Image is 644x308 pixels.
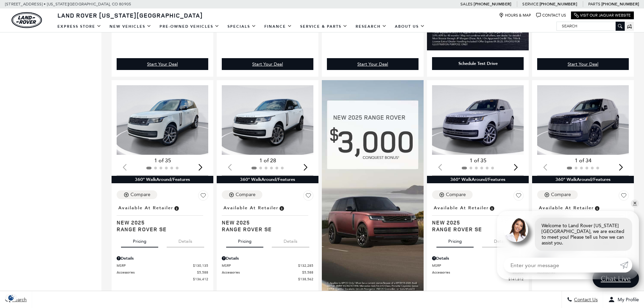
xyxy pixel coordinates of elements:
a: [STREET_ADDRESS] • [US_STATE][GEOGRAPHIC_DATA], CO 80905 [5,2,131,6]
a: Available at RetailerNew 2025Range Rover SE [537,203,629,232]
span: Range Rover SE [222,226,308,233]
span: Land Rover [US_STATE][GEOGRAPHIC_DATA] [57,11,203,19]
span: Contact Us [572,297,598,303]
img: 2025 Land Rover Range Rover SE 1 [537,85,630,155]
div: 1 of 35 [432,157,524,164]
div: 1 / 2 [117,85,209,155]
div: Next slide [616,160,625,175]
div: Compare [446,192,466,198]
a: Accessories $5,588 [117,270,208,275]
span: New 2025 [432,219,519,226]
span: Vehicle is in stock and ready for immediate delivery. Due to demand, availability is subject to c... [489,204,495,212]
a: Pre-Owned Vehicles [156,21,223,32]
button: Save Vehicle [514,190,524,203]
div: Compare [551,192,571,198]
span: MSRP [432,263,508,268]
div: 1 of 28 [222,157,313,164]
span: Service [522,2,538,6]
a: Hours & Map [499,13,531,18]
span: Available at Retailer [539,204,594,212]
a: Available at RetailerNew 2025Range Rover SE [432,203,524,232]
span: My Profile [615,297,639,303]
button: Save Vehicle [303,190,313,203]
div: 1 of 35 [117,157,208,164]
a: Specials [223,21,260,32]
a: MSRP $130,135 [117,263,208,268]
div: undefined - Range Rover SE [327,58,419,70]
div: Next slide [511,160,520,175]
span: Range Rover SE [432,226,519,233]
input: Enter your message [504,258,620,273]
a: land-rover [11,12,42,28]
button: Compare Vehicle [117,190,157,199]
a: Start Your Deal [222,58,313,70]
span: $5,588 [197,270,208,275]
a: About Us [391,21,429,32]
a: Visit Our Jaguar Website [574,13,631,18]
div: Schedule Test Drive [458,61,498,67]
a: Start Your Deal [117,58,208,70]
span: New 2025 [222,219,308,226]
span: Parts [588,2,600,6]
div: Compare [236,192,256,198]
div: undefined - Range Rover SE [222,58,313,70]
a: [PHONE_NUMBER] [474,1,511,7]
img: 2025 Land Rover Range Rover SE 1 [222,85,314,155]
div: 360° WalkAround/Features [532,176,634,183]
img: 2025 Land Rover Range Rover SE 1 [117,85,209,155]
span: $130,135 [193,263,208,268]
span: $138,562 [298,277,313,282]
button: pricing tab [226,233,263,247]
span: $132,285 [298,263,313,268]
button: Open user profile menu [603,291,644,308]
div: Pricing Details - Range Rover SE [432,255,524,261]
span: Sales [460,2,473,6]
img: Land Rover [11,12,42,28]
button: details tab [272,233,309,247]
button: Save Vehicle [198,190,208,203]
a: EXPRESS STORE [53,21,105,32]
div: 360° WalkAround/Features [427,176,529,183]
a: MSRP $135,535 [432,263,524,268]
div: 1 / 2 [537,85,630,155]
a: Start Your Deal [537,58,629,70]
button: Compare Vehicle [432,190,473,199]
div: Pricing Details - Range Rover SE [222,255,313,261]
span: Vehicle is in stock and ready for immediate delivery. Due to demand, availability is subject to c... [173,204,180,212]
span: Available at Retailer [118,204,173,212]
a: Land Rover [US_STATE][GEOGRAPHIC_DATA] [53,11,207,19]
span: Range Rover SE [117,226,203,233]
a: [PHONE_NUMBER] [540,1,577,7]
span: Accessories [222,270,302,275]
span: $5,588 [302,270,313,275]
a: Available at RetailerNew 2025Range Rover SE [117,203,208,232]
section: Click to Open Cookie Consent Modal [3,294,19,301]
span: Available at Retailer [434,204,489,212]
div: Schedule Test Drive [432,57,524,70]
a: Accessories $5,588 [222,270,313,275]
div: Compare [130,192,150,198]
span: Vehicle is in stock and ready for immediate delivery. Due to demand, availability is subject to c... [279,204,285,212]
a: $138,562 [222,277,313,282]
a: $136,412 [117,277,208,282]
button: pricing tab [121,233,158,247]
span: MSRP [117,263,193,268]
div: 1 of 34 [537,157,629,164]
a: Available at RetailerNew 2025Range Rover SE [222,203,313,232]
a: MSRP $132,285 [222,263,313,268]
img: Agent profile photo [504,218,528,242]
a: Start Your Deal [327,58,419,70]
button: details tab [482,233,520,247]
a: Submit [620,258,632,273]
div: 360° WalkAround/Features [217,176,318,183]
input: Search [557,22,624,30]
span: MSRP [222,263,298,268]
img: Opt-Out Icon [3,294,19,301]
div: Next slide [301,160,310,175]
div: 1 / 2 [222,85,314,155]
span: Accessories [432,270,512,275]
div: Pricing Details - Range Rover SE [117,255,208,261]
span: Available at Retailer [223,204,279,212]
a: New Vehicles [105,21,156,32]
button: Compare Vehicle [222,190,262,199]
